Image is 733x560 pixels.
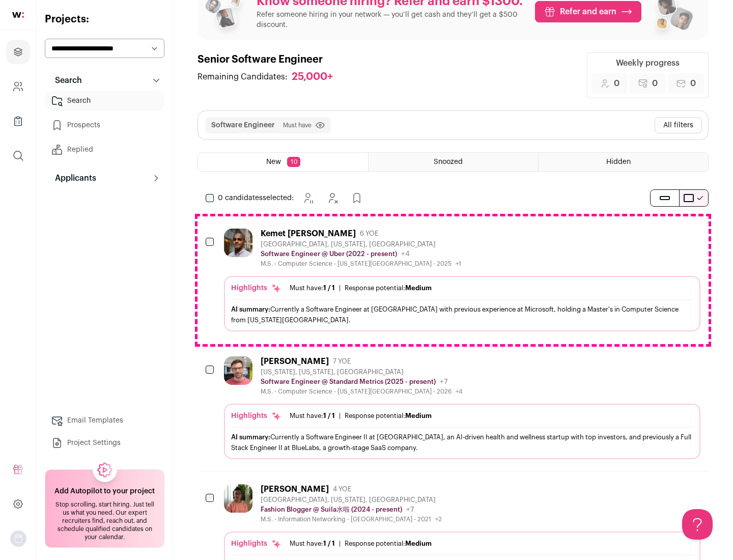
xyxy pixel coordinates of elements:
[405,285,432,291] span: Medium
[198,52,343,67] h1: Senior Software Engineer
[283,121,312,129] span: Must have
[290,540,432,548] ul: |
[614,77,619,90] span: 0
[298,188,318,208] button: Snooze
[45,70,164,91] button: Search
[261,484,329,494] div: [PERSON_NAME]
[405,540,432,547] span: Medium
[323,285,335,291] span: 1 / 1
[435,516,442,522] span: +2
[10,530,26,547] img: nopic.png
[406,506,414,513] span: +7
[261,260,461,268] div: M.S. - Computer Science - [US_STATE][GEOGRAPHIC_DATA] - 2025
[290,540,335,548] div: Must have:
[333,357,351,366] span: 7 YOE
[198,71,288,83] span: Remaining Candidates:
[345,284,432,292] div: Response potential:
[45,139,164,160] a: Replied
[290,284,335,292] div: Must have:
[261,229,356,239] div: Kemet [PERSON_NAME]
[266,158,281,165] span: New
[440,378,448,385] span: +7
[218,194,263,202] span: 0 candidates
[261,240,461,248] div: [GEOGRAPHIC_DATA], [US_STATE], [GEOGRAPHIC_DATA]
[218,193,294,203] span: selected:
[682,509,713,540] iframe: Help Scout Beacon - Open
[12,12,24,18] img: wellfound-shorthand-0d5821cbd27db2630d0214b213865d53afaa358527fdda9d0ea32b1df1b89c2c.svg
[51,500,158,541] div: Stop scrolling, start hiring. Just tell us what you need. Our expert recruiters find, reach out, ...
[290,412,335,420] div: Must have:
[405,412,432,419] span: Medium
[45,91,164,111] a: Search
[224,229,700,331] a: Kemet [PERSON_NAME] 6 YOE [GEOGRAPHIC_DATA], [US_STATE], [GEOGRAPHIC_DATA] Software Engineer @ Ub...
[434,158,463,165] span: Snoozed
[616,57,680,69] div: Weekly progress
[606,158,631,165] span: Hidden
[292,71,333,83] div: 25,000+
[49,74,82,87] p: Search
[333,485,351,493] span: 4 YOE
[690,77,696,90] span: 0
[45,12,164,26] h2: Projects:
[655,117,702,133] button: All filters
[323,412,335,419] span: 1 / 1
[231,306,270,313] span: AI summary:
[231,283,281,293] div: Highlights
[360,230,378,238] span: 6 YOE
[261,496,442,504] div: [GEOGRAPHIC_DATA], [US_STATE], [GEOGRAPHIC_DATA]
[456,261,461,267] span: +1
[290,412,432,420] ul: |
[401,250,410,258] span: +4
[45,168,164,188] button: Applicants
[6,40,30,64] a: Projects
[261,378,436,386] p: Software Engineer @ Standard Metrics (2025 - present)
[211,120,275,130] button: Software Engineer
[49,172,96,184] p: Applicants
[261,368,463,376] div: [US_STATE], [US_STATE], [GEOGRAPHIC_DATA]
[539,153,708,171] a: Hidden
[261,515,442,523] div: M.S. - Information Networking - [GEOGRAPHIC_DATA] - 2021
[45,469,164,548] a: Add Autopilot to your project Stop scrolling, start hiring. Just tell us what you need. Our exper...
[257,10,527,30] p: Refer someone hiring in your network — you’ll get cash and they’ll get a $500 discount.
[224,229,252,257] img: 1d26598260d5d9f7a69202d59cf331847448e6cffe37083edaed4f8fc8795bfe
[290,284,432,292] ul: |
[456,388,463,395] span: +4
[261,506,402,514] p: Fashion Blogger @ Suila水啦 (2024 - present)
[261,356,329,367] div: [PERSON_NAME]
[6,74,30,99] a: Company and ATS Settings
[323,540,335,547] span: 1 / 1
[6,109,30,133] a: Company Lists
[369,153,538,171] a: Snoozed
[345,412,432,420] div: Response potential:
[261,250,397,258] p: Software Engineer @ Uber (2022 - present)
[231,539,281,549] div: Highlights
[231,304,693,325] div: Currently a Software Engineer at [GEOGRAPHIC_DATA] with previous experience at Microsoft, holding...
[535,1,641,22] a: Refer and earn
[652,77,658,90] span: 0
[45,410,164,431] a: Email Templates
[224,484,252,513] img: 322c244f3187aa81024ea13e08450523775794405435f85740c15dbe0cd0baab.jpg
[287,157,300,167] span: 10
[261,387,463,396] div: M.S. - Computer Science - [US_STATE][GEOGRAPHIC_DATA] - 2026
[224,356,252,385] img: 0fb184815f518ed3bcaf4f46c87e3bafcb34ea1ec747045ab451f3ffb05d485a
[322,188,343,208] button: Hide
[10,530,26,547] button: Open dropdown
[231,434,270,440] span: AI summary:
[345,540,432,548] div: Response potential:
[231,411,281,421] div: Highlights
[54,486,155,496] h2: Add Autopilot to your project
[347,188,367,208] button: Add to Prospects
[224,356,700,459] a: [PERSON_NAME] 7 YOE [US_STATE], [US_STATE], [GEOGRAPHIC_DATA] Software Engineer @ Standard Metric...
[45,115,164,135] a: Prospects
[45,433,164,453] a: Project Settings
[231,432,693,453] div: Currently a Software Engineer II at [GEOGRAPHIC_DATA], an AI-driven health and wellness startup w...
